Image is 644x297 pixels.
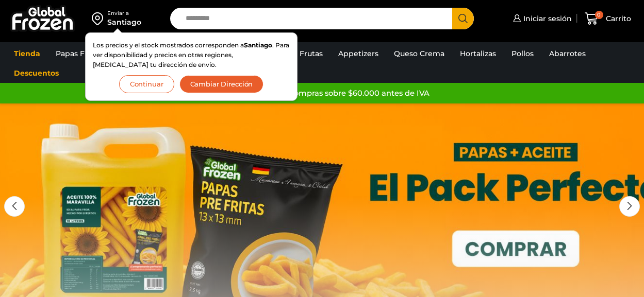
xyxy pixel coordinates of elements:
[93,40,290,70] p: Los precios y el stock mostrados corresponden a . Para ver disponibilidad y precios en otras regi...
[510,8,572,29] a: Iniciar sesión
[582,7,634,31] a: 0 Carrito
[119,75,174,93] button: Continuar
[521,13,572,24] span: Iniciar sesión
[595,11,603,19] span: 0
[107,17,141,27] div: Santiago
[244,41,272,49] strong: Santiago
[179,75,264,93] button: Cambiar Dirección
[506,44,539,63] a: Pollos
[51,44,106,63] a: Papas Fritas
[619,196,640,217] div: Next slide
[455,44,501,63] a: Hortalizas
[452,8,474,29] button: Search button
[9,63,64,83] a: Descuentos
[107,10,141,17] div: Enviar a
[9,44,45,63] a: Tienda
[389,44,450,63] a: Queso Crema
[544,44,591,63] a: Abarrotes
[333,44,384,63] a: Appetizers
[603,13,631,24] span: Carrito
[92,10,107,27] img: address-field-icon.svg
[4,196,25,217] div: Previous slide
